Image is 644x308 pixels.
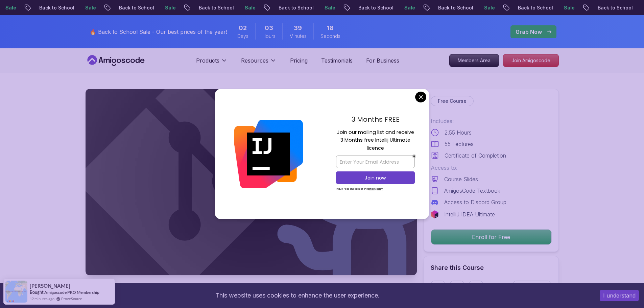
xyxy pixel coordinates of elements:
a: Pricing [290,56,308,65]
p: Sale [422,4,444,11]
p: Includes: [431,117,552,125]
span: 18 Seconds [327,23,334,33]
p: Certificate of Completion [445,151,506,160]
p: Sale [502,4,523,11]
p: Grab Now [516,28,542,36]
img: provesource social proof notification image [5,281,27,303]
p: Sale [23,4,45,11]
span: 12 minutes ago [30,296,54,302]
a: Testimonials [321,56,353,65]
span: 2 Days [239,23,247,33]
img: jetbrains logo [431,210,439,218]
p: 🔥 Back to School Sale - Our best prices of the year! [90,28,227,36]
p: Sale [581,4,603,11]
p: Enroll for Free [431,230,551,244]
a: Amigoscode PRO Membership [44,290,99,295]
p: Access to Discord Group [444,198,506,206]
p: Course Slides [444,175,478,183]
button: Copy link [512,281,552,295]
p: Back to School [456,4,502,11]
a: Members Area [449,54,499,67]
a: ProveSource [61,296,82,302]
p: Sale [183,4,204,11]
span: [PERSON_NAME] [30,283,70,289]
button: Enroll for Free [431,229,552,245]
div: This website uses cookies to enhance the user experience. [5,288,590,303]
p: AmigosCode Textbook [444,187,500,195]
p: Back to School [137,4,183,11]
p: 55 Lectures [445,140,474,148]
span: Days [237,33,248,40]
p: 2.55 Hours [445,128,472,137]
img: git-github-fundamentals_thumbnail [86,89,417,275]
p: IntelliJ IDEA Ultimate [444,210,495,218]
p: Back to School [535,4,581,11]
span: Seconds [320,33,340,40]
button: Accept cookies [600,290,639,301]
p: Products [196,56,219,65]
p: Back to School [296,4,342,11]
p: Sale [342,4,364,11]
span: 39 Minutes [294,23,302,33]
p: Sale [262,4,284,11]
span: Minutes [289,33,307,40]
p: Free Course [438,98,467,104]
span: Hours [262,33,276,40]
p: Sale [103,4,124,11]
span: Bought [30,289,44,295]
p: Access to: [431,164,552,172]
a: Join Amigoscode [503,54,559,67]
p: Resources [241,56,268,65]
a: For Business [366,56,399,65]
p: Back to School [57,4,103,11]
h2: Share this Course [431,263,552,273]
button: Products [196,56,228,70]
button: Resources [241,56,277,70]
span: 3 Hours [265,23,273,33]
p: Back to School [216,4,262,11]
p: Back to School [376,4,422,11]
p: Members Area [450,54,499,67]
